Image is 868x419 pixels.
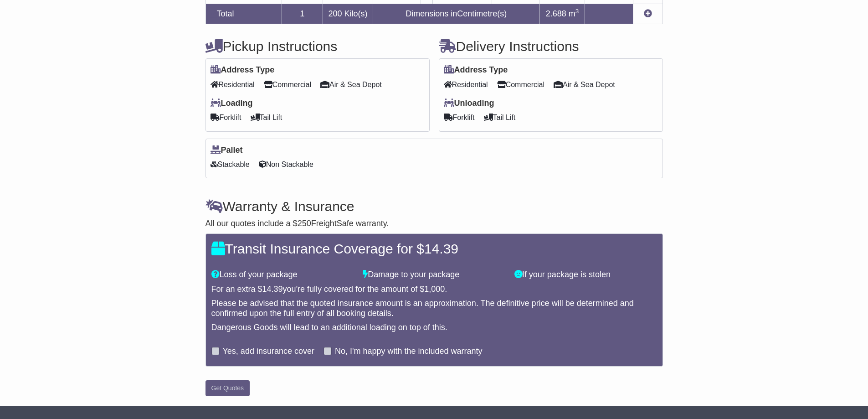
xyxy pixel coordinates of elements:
span: 2.688 [546,9,566,18]
span: Residential [444,78,488,92]
td: Dimensions in Centimetre(s) [373,4,539,24]
span: Non Stackable [259,157,313,171]
span: Air & Sea Depot [320,78,382,92]
div: For an extra $ you're fully covered for the amount of $ . [211,285,657,295]
span: 14.39 [424,241,458,256]
label: No, I'm happy with the included warranty [335,347,483,357]
div: Damage to your package [358,270,510,280]
span: Forklift [444,110,475,124]
h4: Transit Insurance Coverage for $ [211,241,657,256]
span: 1,000 [424,285,445,294]
label: Loading [211,98,253,109]
div: Dangerous Goods will lead to an additional loading on top of this. [211,323,657,333]
label: Pallet [211,145,243,155]
label: Address Type [444,65,508,75]
span: Commercial [497,78,544,92]
span: 200 [329,9,342,18]
span: 14.39 [262,285,283,294]
div: All our quotes include a $ FreightSafe warranty. [205,219,663,229]
h4: Pickup Instructions [205,39,430,54]
td: Kilo(s) [323,4,373,24]
span: Commercial [264,78,311,92]
span: m [569,9,579,18]
button: Get Quotes [205,380,250,396]
span: Residential [211,78,255,92]
span: Stackable [211,157,250,171]
sup: 3 [575,8,579,15]
div: If your package is stolen [510,270,662,280]
label: Unloading [444,98,494,109]
a: Add new item [644,9,652,18]
span: Air & Sea Depot [554,78,615,92]
td: Total [205,4,282,24]
h4: Delivery Instructions [439,39,663,54]
label: Yes, add insurance cover [223,347,314,357]
td: 1 [282,4,323,24]
div: Loss of your package [207,270,359,280]
h4: Warranty & Insurance [205,199,663,214]
div: Please be advised that the quoted insurance amount is an approximation. The definitive price will... [211,299,657,318]
label: Address Type [211,65,275,75]
span: Forklift [211,110,241,124]
span: Tail Lift [251,110,282,124]
span: 250 [298,219,311,228]
span: Tail Lift [484,110,516,124]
